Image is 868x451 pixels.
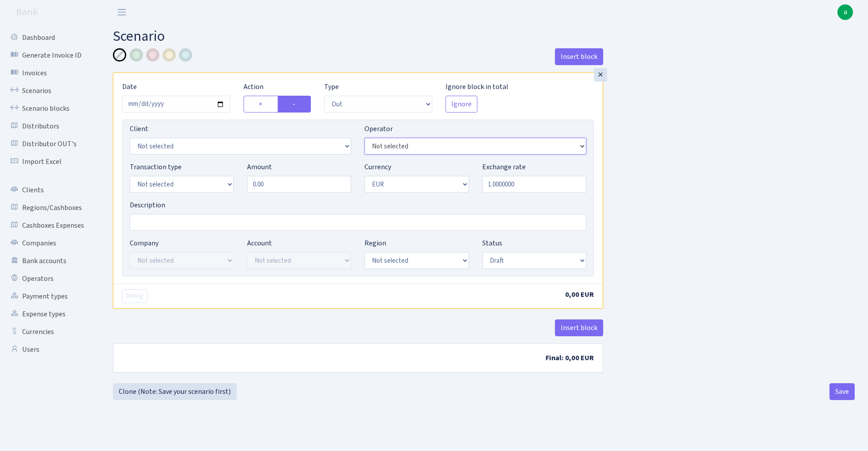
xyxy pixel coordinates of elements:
span: Scenario [113,26,165,47]
div: × [594,68,607,82]
label: Company [130,238,159,249]
label: Ignore block in total [446,82,508,92]
a: Operators [4,270,93,288]
label: Account [247,238,272,249]
label: Currency [364,162,391,172]
a: Generate Invoice ID [4,47,93,64]
label: Description [130,200,165,210]
a: Bank accounts [4,252,93,270]
button: Debug [122,289,147,303]
button: Insert block [555,48,603,65]
a: Payment types [4,288,93,305]
label: Amount [247,162,272,172]
a: Clients [4,181,93,199]
label: Client [130,124,148,134]
a: Distributors [4,117,93,135]
a: Dashboard [4,29,93,47]
a: Regions/Cashboxes [4,199,93,217]
a: Scenario blocks [4,100,93,117]
a: Invoices [4,64,93,82]
label: + [244,96,278,113]
a: Currencies [4,323,93,341]
a: Import Excel [4,153,93,171]
span: Final: 0,00 EUR [546,353,594,363]
label: Action [244,82,263,92]
label: - [278,96,311,113]
label: Status [482,238,502,249]
label: Transaction type [130,162,182,172]
label: Type [324,82,339,92]
button: Insert block [555,319,603,336]
button: Toggle navigation [111,5,133,19]
button: Save [829,383,855,400]
a: Scenarios [4,82,93,100]
a: Companies [4,234,93,252]
span: 0,00 EUR [565,290,594,299]
a: Clone (Note: Save your scenario first) [113,383,236,400]
label: Operator [364,124,393,134]
a: a [837,4,853,20]
button: Ignore [446,96,477,113]
a: Cashboxes Expenses [4,217,93,234]
a: Users [4,341,93,358]
label: Exchange rate [482,162,526,172]
label: Date [122,82,137,92]
a: Expense types [4,305,93,323]
label: Region [364,238,386,249]
a: Distributor OUT's [4,135,93,153]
